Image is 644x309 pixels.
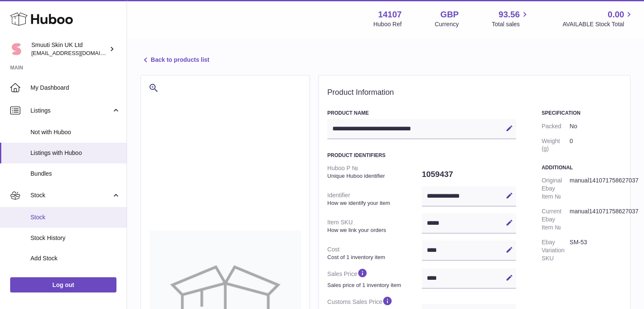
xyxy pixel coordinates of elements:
[30,84,120,92] span: My Dashboard
[30,107,111,115] span: Listings
[327,88,622,97] h2: Product Information
[141,55,209,65] a: Back to products list
[569,173,622,204] dd: manual141071758627037
[569,235,622,266] dd: SM-53
[327,199,420,207] strong: How we identify your item
[327,152,516,159] h3: Product Identifiers
[373,20,402,28] div: Huboo Ref
[542,110,622,116] h3: Specification
[492,9,529,28] a: 93.56 Total sales
[30,149,120,157] span: Listings with Huboo
[30,191,111,199] span: Stock
[327,172,420,180] strong: Unique Huboo identifier
[498,9,520,20] span: 93.56
[31,50,124,56] span: [EMAIL_ADDRESS][DOMAIN_NAME]
[542,164,622,171] h3: Additional
[569,134,622,157] dd: 0
[542,204,569,235] dt: Current Ebay Item №
[440,9,459,20] strong: GBP
[435,20,459,28] div: Currency
[10,43,23,55] img: Paivi.korvela@gmail.com
[562,20,634,28] span: AVAILABLE Stock Total
[327,281,420,289] strong: Sales price of 1 inventory item
[30,234,120,242] span: Stock History
[542,134,569,157] dt: Weight (g)
[30,254,120,262] span: Add Stock
[327,226,420,234] strong: How we link your orders
[10,277,116,292] a: Log out
[378,9,402,20] strong: 14107
[492,20,529,28] span: Total sales
[542,173,569,204] dt: Original Ebay Item №
[542,235,569,266] dt: Ebay Variation SKU
[327,215,422,237] dt: Item SKU
[327,161,422,183] dt: Huboo P №
[30,170,120,178] span: Bundles
[327,188,422,210] dt: Identifier
[569,204,622,235] dd: manual141071758627037
[31,41,108,57] div: Smuuti Skin UK Ltd
[327,254,420,261] strong: Cost of 1 inventory item
[327,110,516,116] h3: Product Name
[327,264,422,292] dt: Sales Price
[327,242,422,264] dt: Cost
[30,213,120,221] span: Stock
[608,9,624,20] span: 0.00
[422,166,516,183] dd: 1059437
[562,9,634,28] a: 0.00 AVAILABLE Stock Total
[542,119,569,134] dt: Packed
[569,119,622,134] dd: No
[30,128,120,136] span: Not with Huboo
